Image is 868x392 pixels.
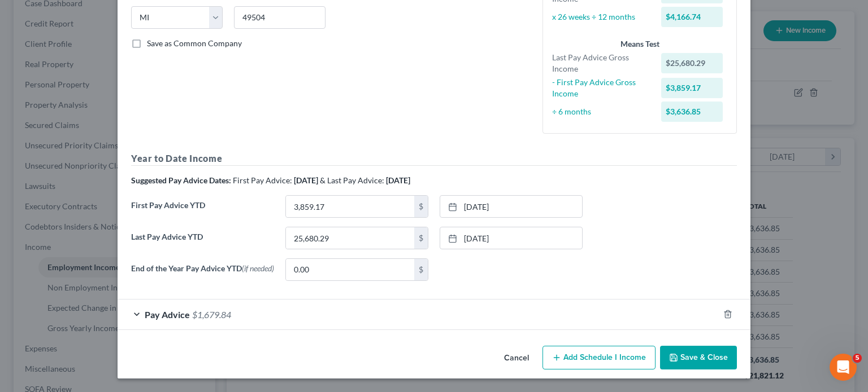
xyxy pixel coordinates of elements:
a: [DATE] [440,227,582,249]
input: Enter zip... [234,6,325,29]
span: $1,679.84 [192,309,231,320]
span: (if needed) [242,263,274,273]
a: [DATE] [440,196,582,217]
label: End of the Year Pay Advice YTD [125,258,280,290]
label: First Pay Advice YTD [125,195,280,227]
strong: [DATE] [386,175,410,185]
div: $3,636.85 [661,102,723,122]
strong: Suggested Pay Advice Dates: [131,175,231,185]
div: $ [414,227,428,249]
h5: Year to Date Income [131,152,737,166]
input: 0.00 [286,259,414,280]
span: & Last Pay Advice: [320,175,384,185]
div: $ [414,259,428,280]
iframe: Intercom live chat [830,354,857,381]
button: Save & Close [660,346,737,369]
span: First Pay Advice: [233,175,292,185]
div: Means Test [552,38,727,50]
div: - First Pay Advice Gross Income [546,77,656,99]
span: Save as Common Company [147,38,242,48]
label: Last Pay Advice YTD [125,227,280,258]
span: Pay Advice [145,309,190,320]
div: Last Pay Advice Gross Income [546,52,656,74]
div: $4,166.74 [661,7,723,27]
span: 5 [853,354,862,363]
div: x 26 weeks ÷ 12 months [546,11,656,23]
input: 0.00 [286,196,414,217]
input: 0.00 [286,227,414,249]
strong: [DATE] [294,175,318,185]
div: $3,859.17 [661,78,723,98]
button: Add Schedule I Income [542,346,656,369]
div: $ [414,196,428,217]
button: Cancel [495,347,538,369]
div: $25,680.29 [661,53,723,73]
div: ÷ 6 months [546,106,656,117]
